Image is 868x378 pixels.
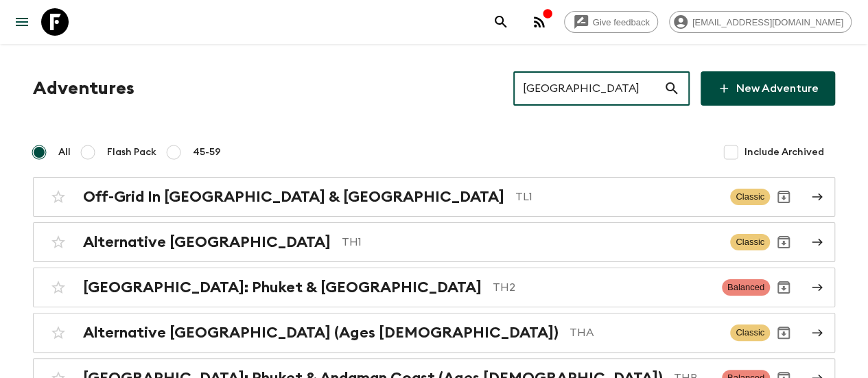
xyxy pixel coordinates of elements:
[33,75,134,102] h1: Adventures
[193,145,221,159] span: 45-59
[730,324,770,341] span: Classic
[83,188,504,206] h2: Off-Grid In [GEOGRAPHIC_DATA] & [GEOGRAPHIC_DATA]
[342,234,719,250] p: TH1
[744,145,824,159] span: Include Archived
[770,319,797,346] button: Archive
[669,11,852,33] div: [EMAIL_ADDRESS][DOMAIN_NAME]
[33,268,835,307] a: [GEOGRAPHIC_DATA]: Phuket & [GEOGRAPHIC_DATA]TH2BalancedArchive
[83,233,331,251] h2: Alternative [GEOGRAPHIC_DATA]
[585,17,657,27] span: Give feedback
[570,324,719,341] p: THA
[58,145,71,159] span: All
[564,11,658,33] a: Give feedback
[33,222,835,262] a: Alternative [GEOGRAPHIC_DATA]TH1ClassicArchive
[33,313,835,353] a: Alternative [GEOGRAPHIC_DATA] (Ages [DEMOGRAPHIC_DATA])THAClassicArchive
[83,324,559,342] h2: Alternative [GEOGRAPHIC_DATA] (Ages [DEMOGRAPHIC_DATA])
[730,234,770,250] span: Classic
[770,228,797,256] button: Archive
[701,71,835,106] a: New Adventure
[493,279,711,296] p: TH2
[685,17,851,27] span: [EMAIL_ADDRESS][DOMAIN_NAME]
[770,274,797,301] button: Archive
[515,189,719,205] p: TL1
[730,189,770,205] span: Classic
[107,145,156,159] span: Flash Pack
[33,177,835,217] a: Off-Grid In [GEOGRAPHIC_DATA] & [GEOGRAPHIC_DATA]TL1ClassicArchive
[770,183,797,211] button: Archive
[513,69,664,108] input: e.g. AR1, Argentina
[8,8,36,36] button: menu
[83,279,482,296] h2: [GEOGRAPHIC_DATA]: Phuket & [GEOGRAPHIC_DATA]
[722,279,770,296] span: Balanced
[487,8,515,36] button: search adventures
